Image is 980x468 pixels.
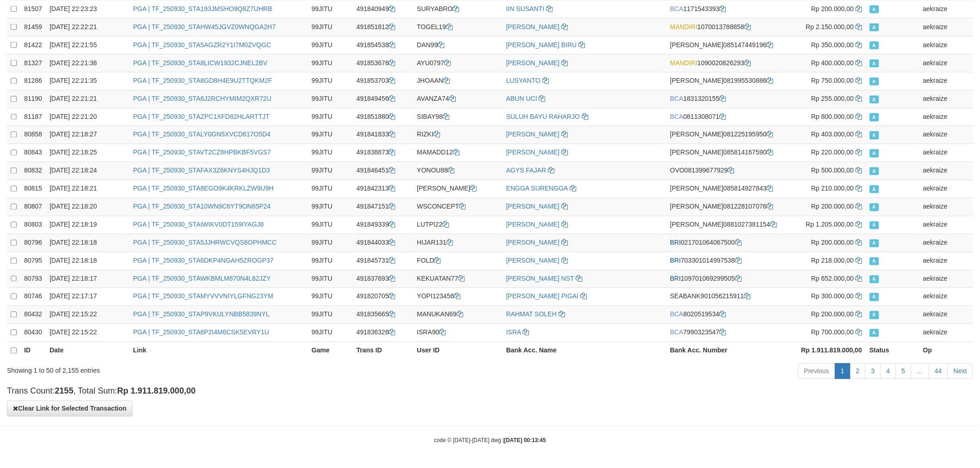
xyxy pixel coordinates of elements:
span: BCA [670,95,684,103]
a: PGA | TF_250930_STA193JMSHO9Q8Z7UHRB [133,5,272,12]
td: aekraize [919,198,973,216]
a: 2 [850,363,866,379]
td: 80793 [20,270,46,288]
td: 491854538 [353,37,414,55]
a: PGA | TF_250930_STA6DKP4NGAH5ZROGP37 [133,257,273,265]
td: 81286 [20,72,46,90]
a: PGA | TF_250930_STAVT2CZ8HPBKBF5VGS7 [133,149,271,156]
td: 99JITU [308,126,353,144]
span: Approved - Marked by aekraize [870,185,879,193]
small: code © [DATE]-[DATE] dwg | [434,437,546,444]
span: [PERSON_NAME] [670,221,723,228]
a: 1 [835,363,851,379]
span: OVO [670,167,685,174]
a: 44 [929,363,949,379]
td: 085147449196 [666,37,781,55]
td: 99JITU [308,306,353,324]
a: Next [948,363,973,379]
a: PGA | TF_250930_STA5JJHRWCVQS6OPHMCC [133,239,276,246]
td: aekraize [919,37,973,55]
span: Rp 200.000,00 [811,203,854,210]
td: 085814927843 [666,180,781,198]
a: [PERSON_NAME] NST [506,275,574,283]
td: 1090020826293 [666,54,781,72]
td: [DATE] 22:21:38 [46,54,129,72]
a: PGA | TF_250930_STAHW45JGVZ0WNQGA2H7 [133,23,276,31]
span: Rp 200.000,00 [811,5,854,12]
span: BRI [670,257,681,265]
th: Game [308,342,353,360]
td: 7990323547 [666,324,781,342]
td: aekraize [919,72,973,90]
td: [DATE] 22:18:19 [46,216,129,234]
td: 021701064067500 [666,234,781,252]
span: Rp 700.000,00 [811,329,854,336]
span: BRI [670,275,681,283]
td: 80803 [20,216,46,234]
td: 085814167590 [666,144,781,162]
td: [DATE] 22:18:18 [46,234,129,252]
td: 99JITU [308,72,353,90]
td: 99JITU [308,0,353,18]
td: 491837693 [353,270,414,288]
span: Rp 218.000,00 [811,257,854,265]
td: 703301014997538 [666,252,781,270]
td: 491853703 [353,72,414,90]
span: BRI [670,239,681,246]
td: aekraize [919,126,973,144]
a: RAHMAT SOLEH [506,311,557,318]
th: Status [866,342,920,360]
td: 81507 [20,0,46,18]
td: 491849456 [353,90,414,108]
td: SURYABRO [413,0,503,18]
td: [DATE] 22:15:22 [46,324,129,342]
td: ISRA90 [413,324,503,342]
span: Approved - Marked by aekraize [870,311,879,319]
td: aekraize [919,18,973,37]
td: aekraize [919,108,973,126]
strong: [DATE] 00:13:45 [504,437,546,444]
a: [PERSON_NAME] [506,203,559,210]
td: 80843 [20,144,46,162]
td: DAN99 [413,37,503,55]
td: 81187 [20,108,46,126]
span: Approved - Marked by aekraize [870,78,879,86]
a: PGA | TF_250930_STAWKBMLM870N4L62JZY [133,275,271,283]
td: 491844033 [353,234,414,252]
td: KEKUATAN77 [413,270,503,288]
td: 99JITU [308,270,353,288]
td: 81327 [20,54,46,72]
span: [PERSON_NAME] [670,131,723,138]
span: MANDIRI [670,23,697,31]
td: WSCONCEPT [413,198,503,216]
a: PGA | TF_250930_STAFAX3Z6KNYS4HJQ1D3 [133,167,270,174]
td: aekraize [919,306,973,324]
td: 491841833 [353,126,414,144]
button: Clear Link for Selected Transaction [7,401,132,417]
span: Approved - Marked by aekraize [870,113,879,121]
td: 491845731 [353,252,414,270]
td: [DATE] 22:18:21 [46,180,129,198]
td: 99JITU [308,90,353,108]
a: ABUN UCI [506,95,537,103]
span: Rp 400.000,00 [811,59,854,67]
td: aekraize [919,252,973,270]
span: Approved - Marked by aekraize [870,222,879,229]
td: [DATE] 22:15:22 [46,306,129,324]
td: 80807 [20,198,46,216]
a: PGA | TF_250930_STAZPC1XFD82HLARTTJT [133,113,270,121]
a: ISRA [506,329,521,336]
td: aekraize [919,234,973,252]
a: 3 [865,363,881,379]
td: aekraize [919,90,973,108]
td: 491851880 [353,108,414,126]
td: aekraize [919,54,973,72]
td: 491838873 [353,144,414,162]
span: Rp 210.000,00 [811,185,854,192]
a: LUSYANTO [506,77,540,85]
span: Approved - Marked by aekraize [870,131,879,139]
td: RIZKI [413,126,503,144]
td: aekraize [919,288,973,306]
td: 80858 [20,126,46,144]
td: 491836326 [353,324,414,342]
